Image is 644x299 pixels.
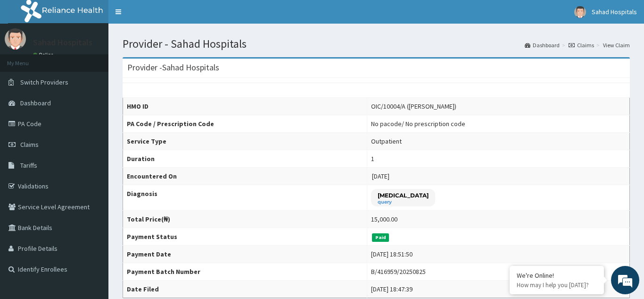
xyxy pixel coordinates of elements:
h3: Provider - Sahad Hospitals [127,63,219,72]
a: Claims [569,41,594,49]
span: Claims [20,140,39,149]
img: User Image [574,6,586,18]
img: User Image [5,28,26,50]
span: Tariffs [20,161,37,170]
th: Diagnosis [123,185,367,211]
small: query [378,200,429,205]
div: OIC/10004/A ([PERSON_NAME]) [371,102,456,111]
span: Paid [372,233,389,242]
th: Service Type [123,133,367,150]
th: HMO ID [123,98,367,115]
th: Total Price(₦) [123,211,367,228]
div: We're Online! [517,271,597,280]
div: Outpatient [371,137,402,146]
th: PA Code / Prescription Code [123,115,367,133]
th: Encountered On [123,168,367,185]
div: B/416959/20250825 [371,267,426,276]
a: Dashboard [525,41,560,49]
a: Online [33,51,56,58]
span: Dashboard [20,99,51,107]
span: [DATE] [372,172,389,180]
p: How may I help you today? [517,281,597,289]
p: [MEDICAL_DATA] [378,191,429,199]
div: No pacode / No prescription code [371,119,465,128]
th: Payment Status [123,228,367,246]
div: [DATE] 18:51:50 [371,249,413,259]
th: Date Filed [123,281,367,298]
span: Sahad Hospitals [592,8,637,16]
div: 1 [371,154,374,163]
span: Switch Providers [20,78,68,86]
p: Sahad Hospitals [33,38,92,47]
div: [DATE] 18:47:39 [371,284,413,294]
th: Duration [123,150,367,168]
div: 15,000.00 [371,214,397,224]
th: Payment Batch Number [123,263,367,281]
th: Payment Date [123,246,367,263]
a: View Claim [603,41,630,49]
h1: Provider - Sahad Hospitals [123,38,630,50]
